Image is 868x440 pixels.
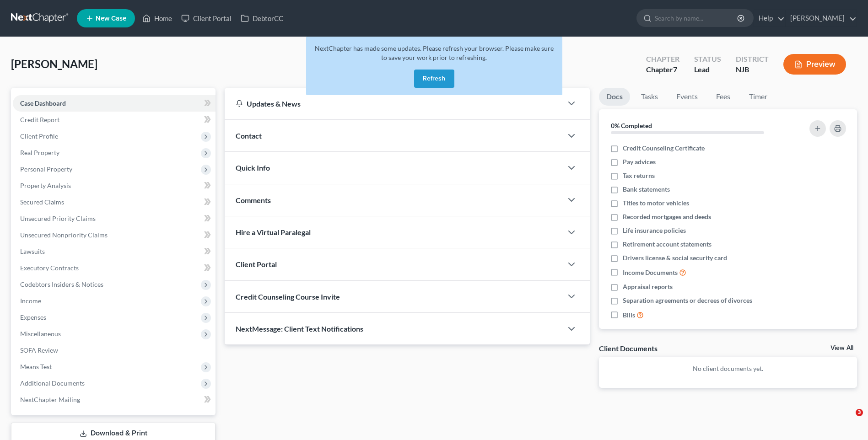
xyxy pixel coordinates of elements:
[623,240,712,249] span: Retirement account statements
[694,54,721,64] div: Status
[96,15,126,22] span: New Case
[20,99,66,107] span: Case Dashboard
[646,54,679,64] div: Chapter
[315,44,554,61] span: NextChapter has made some updates. Please refresh your browser. Please make sure to save your wor...
[236,292,340,301] span: Credit Counseling Course Invite
[623,199,689,208] span: Titles to motor vehicles
[623,282,673,291] span: Appraisal reports
[13,177,216,194] a: Property Analysis
[236,131,262,140] span: Contact
[236,228,311,236] span: Hire a Virtual Paralegal
[634,88,665,106] a: Tasks
[13,342,216,359] a: SOFA Review
[20,198,64,206] span: Secured Claims
[20,363,52,370] span: Means Test
[20,231,108,239] span: Unsecured Nonpriority Claims
[623,226,686,235] span: Life insurance policies
[736,64,769,75] div: NJB
[655,10,739,27] input: Search by name...
[20,330,61,338] span: Miscellaneous
[20,247,45,255] span: Lawsuits
[20,215,96,222] span: Unsecured Priority Claims
[236,260,277,268] span: Client Portal
[13,227,216,243] a: Unsecured Nonpriority Claims
[623,171,655,180] span: Tax returns
[20,297,41,305] span: Income
[709,88,738,106] a: Fees
[623,311,635,320] span: Bills
[13,112,216,128] a: Credit Report
[20,379,85,387] span: Additional Documents
[20,396,80,403] span: NextChapter Mailing
[20,264,79,272] span: Executory Contracts
[646,64,679,75] div: Chapter
[20,313,46,321] span: Expenses
[20,182,71,189] span: Property Analysis
[236,163,270,172] span: Quick Info
[20,116,59,123] span: Credit Report
[611,122,652,129] strong: 0% Completed
[830,345,853,351] a: View All
[236,196,271,204] span: Comments
[673,65,677,74] span: 7
[20,132,58,140] span: Client Profile
[694,64,721,75] div: Lead
[606,364,850,373] p: No client documents yet.
[20,149,59,156] span: Real Property
[13,194,216,210] a: Secured Claims
[599,88,630,106] a: Docs
[856,409,863,416] span: 3
[623,212,711,221] span: Recorded mortgages and deeds
[177,10,236,27] a: Client Portal
[669,88,705,106] a: Events
[786,10,857,27] a: [PERSON_NAME]
[623,296,752,305] span: Separation agreements or decrees of divorces
[783,54,846,75] button: Preview
[742,88,775,106] a: Timer
[13,260,216,276] a: Executory Contracts
[236,324,363,333] span: NextMessage: Client Text Notifications
[13,210,216,227] a: Unsecured Priority Claims
[414,70,454,88] button: Refresh
[623,253,727,263] span: Drivers license & social security card
[623,268,678,277] span: Income Documents
[623,185,670,194] span: Bank statements
[20,346,58,354] span: SOFA Review
[623,144,705,153] span: Credit Counseling Certificate
[13,95,216,112] a: Case Dashboard
[236,99,551,108] div: Updates & News
[20,165,72,173] span: Personal Property
[138,10,177,27] a: Home
[754,10,785,27] a: Help
[599,343,658,353] div: Client Documents
[11,57,97,70] span: [PERSON_NAME]
[236,10,288,27] a: DebtorCC
[13,243,216,260] a: Lawsuits
[20,280,103,288] span: Codebtors Insiders & Notices
[837,409,859,431] iframe: Intercom live chat
[13,392,216,408] a: NextChapter Mailing
[623,157,656,166] span: Pay advices
[736,54,769,64] div: District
